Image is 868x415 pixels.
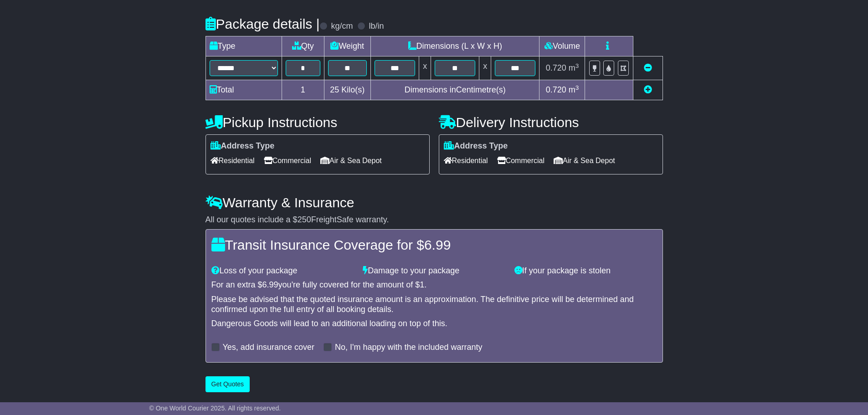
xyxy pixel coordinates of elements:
td: Volume [539,36,585,56]
a: Add new item [644,85,652,94]
h4: Package details | [205,16,320,31]
label: Address Type [211,141,275,151]
div: If your package is stolen [510,266,662,276]
td: Type [205,36,282,56]
span: Residential [211,154,255,168]
a: Remove this item [644,63,652,72]
span: 6.99 [424,237,451,252]
sup: 3 [575,62,579,69]
sup: 3 [575,84,579,91]
div: For an extra $ you're fully covered for the amount of $ . [211,280,657,290]
span: 250 [298,215,311,224]
span: 6.99 [262,280,278,289]
td: x [419,56,431,80]
span: m [569,63,579,72]
div: Damage to your package [358,266,510,276]
span: © One World Courier 2025. All rights reserved. [149,405,281,412]
span: Commercial [264,154,311,168]
h4: Delivery Instructions [439,115,663,130]
span: Commercial [497,154,544,168]
div: Please be advised that the quoted insurance amount is an approximation. The definitive price will... [211,295,657,314]
td: Dimensions (L x W x H) [371,36,539,56]
span: 0.720 [546,63,566,72]
label: No, I'm happy with the included warranty [335,343,483,353]
span: Residential [444,154,488,168]
h4: Transit Insurance Coverage for $ [211,237,657,252]
h4: Pickup Instructions [205,115,430,130]
span: 25 [330,85,339,94]
td: x [479,56,491,80]
td: Weight [324,36,371,56]
span: Air & Sea Depot [320,154,382,168]
td: Kilo(s) [324,80,371,100]
label: Address Type [444,141,508,151]
div: All our quotes include a $ FreightSafe warranty. [205,215,663,225]
h4: Warranty & Insurance [205,195,663,210]
label: lb/in [369,21,384,31]
div: Dangerous Goods will lead to an additional loading on top of this. [211,319,657,329]
td: Dimensions in Centimetre(s) [371,80,539,100]
div: Loss of your package [207,266,359,276]
span: 0.720 [546,85,566,94]
button: Get Quotes [205,376,250,392]
span: 1 [420,280,424,289]
td: Total [205,80,282,100]
label: kg/cm [331,21,353,31]
td: Qty [282,36,324,56]
span: Air & Sea Depot [554,154,615,168]
td: 1 [282,80,324,100]
span: m [569,85,579,94]
label: Yes, add insurance cover [223,343,314,353]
